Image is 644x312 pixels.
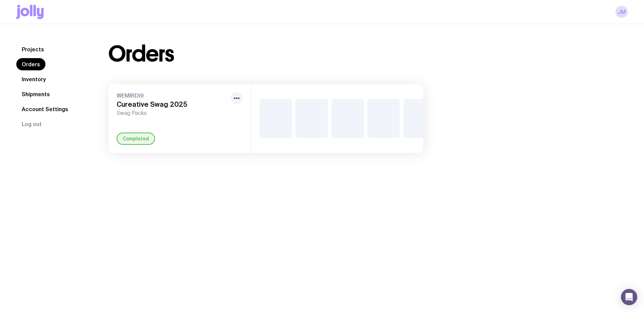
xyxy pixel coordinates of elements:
span: Swag Packs [117,110,228,117]
a: Orders [16,58,45,70]
h3: Cureative Swag 2025 [117,100,228,108]
button: Log out [16,118,47,130]
div: Completed [117,133,155,145]
span: WEMIRDI9 [117,92,228,99]
a: Shipments [16,88,55,100]
a: Projects [16,43,50,55]
a: JM [616,6,628,18]
div: Open Intercom Messenger [621,289,637,305]
h1: Orders [109,43,174,65]
a: Account Settings [16,103,74,115]
a: Inventory [16,73,51,85]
